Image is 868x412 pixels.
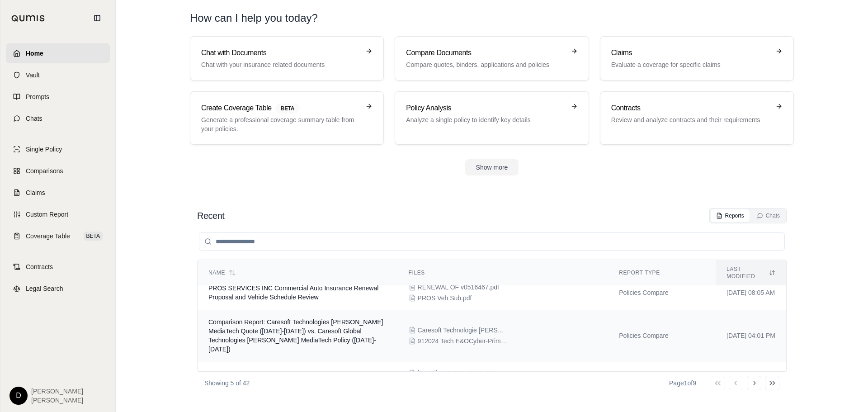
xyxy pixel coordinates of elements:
a: Contracts [6,257,110,277]
p: Showing 5 of 42 [204,379,250,388]
a: Coverage TableBETA [6,226,110,246]
span: 2024.09.15 2ND REVISION Renewal Quote Hartford - MAIN LINES $356,663 (15%, WC 6.pdf [418,369,508,378]
p: Evaluate a coverage for specific claims [611,60,770,69]
div: D [9,387,28,405]
button: Show more [465,159,519,175]
img: Qumis Logo [11,15,45,22]
a: Home [6,43,110,63]
a: Policy AnalysisAnalyze a single policy to identify key details [395,91,589,145]
div: Name [208,269,387,276]
span: Contracts [26,262,53,271]
button: Reports [711,209,750,222]
h1: How can I help you today? [190,11,794,25]
span: Chats [26,114,42,123]
span: Vault [26,71,40,80]
span: Comparison of Hartford Renewal Quotes for Gonzalez Production Systems Inc. (2024-2025 vs. 2025-2026) [208,370,386,387]
div: Chats [757,212,780,219]
a: Vault [6,65,110,85]
a: Chats [6,109,110,128]
div: Reports [716,212,744,219]
span: [PERSON_NAME] [31,387,83,396]
p: Compare quotes, binders, applications and policies [406,60,565,69]
a: Single Policy [6,139,110,159]
a: Prompts [6,87,110,107]
p: Chat with your insurance related documents [201,60,360,69]
th: Files [398,260,609,286]
p: Review and analyze contracts and their requirements [611,115,770,124]
span: [PERSON_NAME] [31,396,83,405]
a: Compare DocumentsCompare quotes, binders, applications and policies [395,36,589,81]
h3: Chat with Documents [201,47,360,58]
div: Page 1 of 9 [669,379,696,388]
span: Caresoft Technologie Beazley MediaTech Quote 29-Aug-2025.pdf [418,326,508,335]
td: Policies Compare [608,275,716,310]
span: 912024 Tech E&OCyber-Primary- Policy - Insd Copy.pdf [418,336,508,346]
h3: Create Coverage Table [201,103,360,114]
span: Custom Report [26,210,68,219]
td: [DATE] 04:01 PM [716,310,786,361]
h3: Policy Analysis [406,103,565,114]
a: Create Coverage TableBETAGenerate a professional coverage summary table from your policies. [190,91,384,145]
button: Collapse sidebar [90,11,104,25]
a: Custom Report [6,204,110,224]
a: Legal Search [6,279,110,298]
td: Policies Compare [608,310,716,361]
span: Comparisons [26,166,63,175]
p: Analyze a single policy to identify key details [406,115,565,124]
p: Generate a professional coverage summary table from your policies. [201,115,360,133]
div: Last modified [726,265,775,280]
span: BETA [275,104,300,114]
td: [DATE] 03:45 PM [716,361,786,396]
a: ClaimsEvaluate a coverage for specific claims [600,36,794,81]
a: Comparisons [6,161,110,181]
a: Chat with DocumentsChat with your insurance related documents [190,36,384,81]
span: Comparison Report: Caresoft Technologies Beazley MediaTech Quote (2025-2026) vs. Caresoft Global ... [208,318,383,353]
th: Report Type [608,260,716,286]
span: Claims [26,188,45,197]
a: ContractsReview and analyze contracts and their requirements [600,91,794,145]
span: PROS Veh Sub.pdf [418,294,472,303]
span: Legal Search [26,284,63,293]
span: BETA [84,232,103,241]
button: Chats [751,209,785,222]
span: RENEWAL OF v0516467.pdf [418,283,499,292]
a: Claims [6,183,110,203]
h3: Claims [611,47,770,58]
span: Coverage Table [26,232,70,241]
span: Home [26,49,43,58]
td: [DATE] 08:05 AM [716,275,786,310]
span: Single Policy [26,145,62,154]
h3: Compare Documents [406,47,565,58]
td: Policies Compare [608,361,716,396]
span: Prompts [26,92,49,101]
h3: Contracts [611,103,770,114]
h2: Recent [197,209,224,222]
